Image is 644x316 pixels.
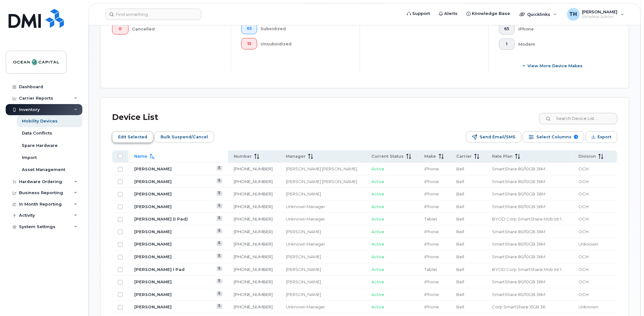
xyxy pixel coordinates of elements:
[371,279,384,284] span: Active
[492,191,545,196] span: SmartShare 80/10GB 36M
[371,292,384,297] span: Active
[578,241,598,247] span: Unknown
[234,241,273,247] a: [PHONE_NUMBER]
[425,154,436,159] span: Make
[286,292,360,298] div: [PERSON_NAME]
[504,26,509,31] span: 65
[527,12,550,17] span: Quicklinks
[402,7,434,20] a: Support
[578,154,596,159] span: Division
[241,23,257,34] button: 65
[217,204,223,208] a: View Last Bill
[492,166,545,171] span: SmartShare 80/10GB 36M
[519,23,608,35] div: iPhone
[492,204,545,209] span: SmartShare 80/10GB 36M
[492,241,545,247] span: SmartShare 80/10GB 36M
[234,254,273,259] a: [PHONE_NUMBER]
[112,109,158,126] div: Device List
[134,204,172,209] a: [PERSON_NAME]
[371,304,384,309] span: Active
[286,166,360,172] div: [PERSON_NAME] [PERSON_NAME]
[286,304,360,310] div: Unknown Manager
[536,132,571,142] span: Select Columns
[234,229,273,234] a: [PHONE_NUMBER]
[519,38,608,50] div: Modem
[286,216,360,222] div: Unknown Manager
[286,267,360,273] div: [PERSON_NAME]
[492,267,564,272] span: BYOD Corp SmartShare Mob Int 10
[234,279,273,284] a: [PHONE_NUMBER]
[234,267,273,272] a: [PHONE_NUMBER]
[578,229,589,234] span: OCH
[134,154,147,159] span: Name
[286,179,360,185] div: [PERSON_NAME] [PERSON_NAME]
[582,9,618,14] span: [PERSON_NAME]
[456,267,464,272] span: Bell
[456,229,464,234] span: Bell
[434,7,462,20] a: Alerts
[112,131,153,143] button: Edit Selected
[444,10,458,17] span: Alerts
[466,131,521,143] button: Send Email/SMS
[247,26,252,31] span: 65
[112,23,129,35] button: 0
[578,304,598,309] span: Unknown
[539,113,617,124] input: Search Device List ...
[574,135,578,139] span: 9
[578,166,589,171] span: OCH
[217,166,223,171] a: View Last Bill
[371,241,384,247] span: Active
[217,229,223,234] a: View Last Bill
[134,292,172,297] a: [PERSON_NAME]
[217,279,223,284] a: View Last Bill
[425,241,439,247] span: iPhone
[528,63,583,69] span: View More Device Makes
[515,8,561,21] div: Quicklinks
[578,292,589,297] span: OCH
[134,179,172,184] a: [PERSON_NAME]
[492,304,545,309] span: Corp SmartShare 15GB 36
[456,216,464,221] span: Bell
[217,216,223,221] a: View Last Bill
[234,179,273,184] a: [PHONE_NUMBER]
[117,26,123,31] span: 0
[371,267,384,272] span: Active
[504,42,509,47] span: 1
[234,204,273,209] a: [PHONE_NUMBER]
[134,191,172,196] a: [PERSON_NAME]
[578,279,589,284] span: OCH
[456,279,464,284] span: Bell
[286,241,360,247] div: Unknown Manager
[456,179,464,184] span: Bell
[134,229,172,234] a: [PERSON_NAME]
[578,191,589,196] span: OCH
[425,191,439,196] span: iPhone
[425,216,438,221] span: Tablet
[371,166,384,171] span: Active
[234,216,273,221] a: [PHONE_NUMBER]
[371,216,384,221] span: Active
[425,254,439,259] span: iPhone
[425,179,439,184] span: iPhone
[585,131,617,143] button: Export
[234,304,273,309] a: [PHONE_NUMBER]
[456,304,464,309] span: Bell
[578,216,589,221] span: OCH
[161,132,208,142] span: Bulk Suspend/Cancel
[134,166,172,171] a: [PERSON_NAME]
[132,23,221,35] div: Cancelled
[492,229,545,234] span: SmartShare 80/10GB 36M
[371,204,384,209] span: Active
[492,279,545,284] span: SmartShare 80/10GB 36M
[597,132,611,142] span: Export
[234,154,252,159] span: Number
[217,267,223,271] a: View Last Bill
[456,204,464,209] span: Bell
[425,204,439,209] span: iPhone
[563,8,629,21] div: Tracey Hanlin
[499,38,515,50] button: 1
[134,279,172,284] a: [PERSON_NAME]
[371,254,384,259] span: Active
[234,292,273,297] a: [PHONE_NUMBER]
[241,38,257,49] button: 15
